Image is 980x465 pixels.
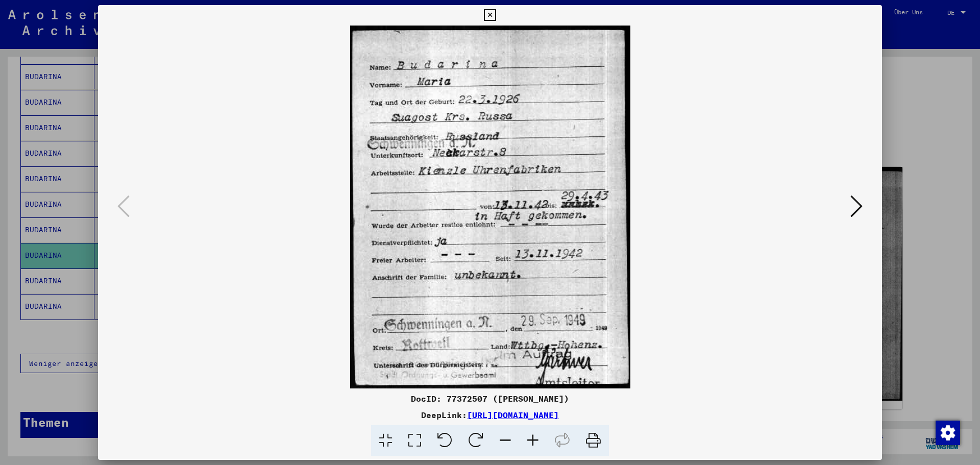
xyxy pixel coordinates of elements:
div: Zustimmung ändern [935,420,960,445]
a: [URL][DOMAIN_NAME] [467,410,559,420]
div: DocID: 77372507 ([PERSON_NAME]) [98,393,882,405]
div: DeepLink: [98,409,882,421]
img: 001.jpg [133,26,847,388]
img: Zustimmung ändern [936,421,960,445]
